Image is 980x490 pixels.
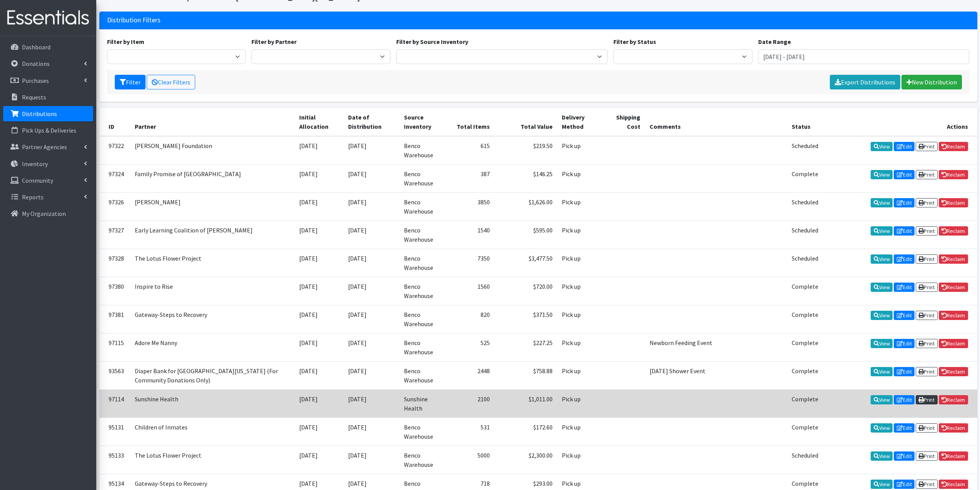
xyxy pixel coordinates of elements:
[787,192,823,221] td: Scheduled
[894,283,915,292] a: Edit
[343,249,399,277] td: [DATE]
[871,170,893,179] a: View
[916,480,938,489] a: Print
[3,5,93,31] img: HumanEssentials
[871,451,893,461] a: View
[449,333,494,361] td: 525
[494,249,557,277] td: $3,477.50
[343,389,399,418] td: [DATE]
[916,395,938,404] a: Print
[557,333,603,361] td: Pick up
[449,305,494,333] td: 820
[343,333,399,361] td: [DATE]
[916,198,938,207] a: Print
[894,423,915,433] a: Edit
[894,254,915,264] a: Edit
[3,173,93,188] a: Community
[130,136,295,165] td: [PERSON_NAME] Foundation
[99,108,130,136] th: ID
[3,139,93,155] a: Partner Agencies
[3,189,93,205] a: Reports
[494,136,557,165] td: $219.50
[22,43,50,51] p: Dashboard
[399,192,449,221] td: Benco Warehouse
[130,221,295,249] td: Early Learning Coalition of [PERSON_NAME]
[939,226,968,236] a: Reclaim
[295,192,343,221] td: [DATE]
[613,37,656,46] label: Filter by Status
[823,108,977,136] th: Actions
[494,446,557,474] td: $2,300.00
[894,226,915,236] a: Edit
[787,389,823,418] td: Complete
[871,423,893,433] a: View
[130,361,295,389] td: Diaper Bank for [GEOGRAPHIC_DATA][US_STATE] (For Community Donations Only)
[399,108,449,136] th: Source Inventory
[99,136,130,165] td: 97322
[894,480,915,489] a: Edit
[939,395,968,404] a: Reclaim
[645,361,787,389] td: [DATE] Shower Event
[787,305,823,333] td: Complete
[916,142,938,151] a: Print
[295,164,343,192] td: [DATE]
[3,89,93,105] a: Requests
[399,277,449,305] td: Benco Warehouse
[871,367,893,376] a: View
[343,164,399,192] td: [DATE]
[99,192,130,221] td: 97326
[343,418,399,446] td: [DATE]
[894,198,915,207] a: Edit
[107,16,161,24] h3: Distribution Filters
[494,418,557,446] td: $172.60
[99,446,130,474] td: 95133
[787,221,823,249] td: Scheduled
[449,249,494,277] td: 7350
[939,480,968,489] a: Reclaim
[3,73,93,88] a: Purchases
[449,108,494,136] th: Total Items
[22,110,57,118] p: Distributions
[130,164,295,192] td: Family Promise of [GEOGRAPHIC_DATA]
[939,423,968,433] a: Reclaim
[295,249,343,277] td: [DATE]
[871,480,893,489] a: View
[22,210,66,217] p: My Organization
[494,221,557,249] td: $595.00
[399,221,449,249] td: Benco Warehouse
[557,136,603,165] td: Pick up
[295,221,343,249] td: [DATE]
[494,277,557,305] td: $720.00
[99,418,130,446] td: 95131
[939,367,968,376] a: Reclaim
[557,305,603,333] td: Pick up
[894,367,915,376] a: Edit
[916,339,938,348] a: Print
[901,75,962,89] a: New Distribution
[99,389,130,418] td: 97114
[871,226,893,236] a: View
[343,277,399,305] td: [DATE]
[107,37,144,46] label: Filter by Item
[295,389,343,418] td: [DATE]
[399,418,449,446] td: Benco Warehouse
[130,108,295,136] th: Partner
[557,221,603,249] td: Pick up
[449,418,494,446] td: 531
[130,192,295,221] td: [PERSON_NAME]
[3,56,93,71] a: Donations
[787,277,823,305] td: Complete
[557,164,603,192] td: Pick up
[939,170,968,179] a: Reclaim
[343,446,399,474] td: [DATE]
[916,367,938,376] a: Print
[251,37,297,46] label: Filter by Partner
[449,389,494,418] td: 2100
[99,221,130,249] td: 97327
[603,108,645,136] th: Shipping Cost
[99,305,130,333] td: 97381
[99,249,130,277] td: 97328
[396,37,468,46] label: Filter by Source Inventory
[787,418,823,446] td: Complete
[295,108,343,136] th: Initial Allocation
